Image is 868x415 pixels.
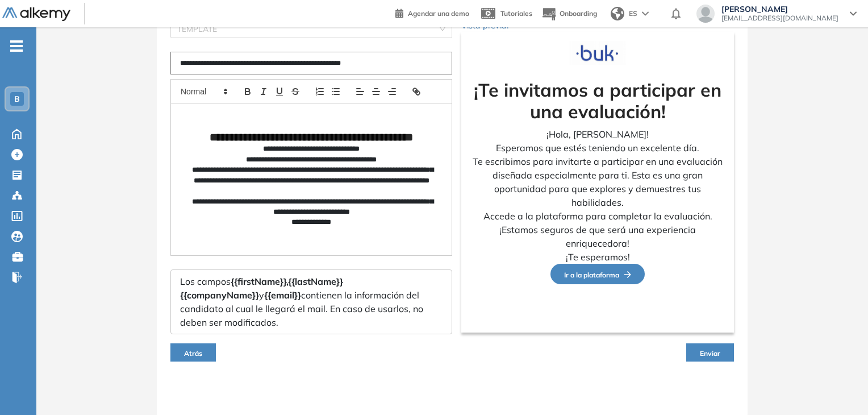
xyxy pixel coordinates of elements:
[811,360,868,415] iframe: Chat Widget
[611,7,624,20] img: world
[170,343,216,362] button: Atrás
[184,349,202,358] span: Atrás
[619,271,631,278] img: Flecha
[10,45,23,47] i: -
[231,276,288,287] span: {{firstName}},
[470,155,725,209] p: Te escribimos para invitarte a participar en una evaluación diseñada especialmente para ti. Esta ...
[470,250,725,264] p: ¡Te esperamos!
[811,360,868,415] div: Widget de chat
[470,127,725,141] p: ¡Hola, [PERSON_NAME]!
[642,11,649,16] img: arrow
[721,5,838,14] span: [PERSON_NAME]
[686,343,734,362] button: Enviar
[541,2,597,26] button: Onboarding
[408,9,469,18] span: Agendar una demo
[564,271,631,279] span: Ir a la plataforma
[180,289,259,301] span: {{companyName}}
[170,269,452,334] div: Los campos y contienen la información del candidato al cual le llegará el mail. En caso de usarlo...
[550,264,645,285] button: Ir a la plataformaFlecha
[288,276,343,287] span: {{lastName}}
[14,94,20,103] span: B
[2,7,70,22] img: Logo
[700,349,720,358] span: Enviar
[500,9,532,18] span: Tutoriales
[395,6,469,19] a: Agendar una demo
[560,9,597,18] span: Onboarding
[470,141,725,155] p: Esperamos que estés teniendo un excelente día.
[474,78,721,123] strong: ¡Te invitamos a participar en una evaluación!
[470,209,725,250] p: Accede a la plataforma para completar la evaluación. ¡Estamos seguros de que será una experiencia...
[629,9,637,19] span: ES
[721,14,838,23] span: [EMAIL_ADDRESS][DOMAIN_NAME]
[569,41,626,65] img: Logo de la compañía
[264,289,301,301] span: {{email}}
